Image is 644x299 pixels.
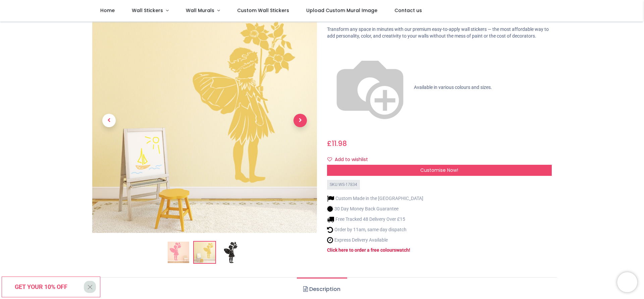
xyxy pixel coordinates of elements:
a: Next [283,42,317,199]
img: Flower Fairy Fantasy Fairy Tale Wall Sticker [168,242,189,263]
span: 11.98 [332,139,347,148]
i: Add to wishlist [327,157,332,162]
span: Contact us [394,7,422,14]
img: WS-17834-02 [92,8,317,233]
button: Add to wishlistAdd to wishlist [327,154,374,165]
span: Wall Murals [186,7,214,14]
span: Available in various colours and sizes. [414,85,492,90]
div: SKU: WS-17834 [327,180,360,190]
li: Free Tracked 48 Delivery Over £15 [327,216,423,223]
span: Custom Wall Stickers [237,7,289,14]
li: Express Delivery Available [327,237,423,244]
span: Home [100,7,115,14]
span: Previous [102,114,116,127]
iframe: Brevo live chat [617,272,637,292]
img: WS-17834-03 [220,242,241,263]
span: Customise Now! [420,167,458,173]
p: Transform any space in minutes with our premium easy-to-apply wall stickers — the most affordable... [327,26,552,39]
li: 30 Day Money Back Guarantee [327,205,423,212]
img: color-wheel.png [327,45,413,131]
li: Custom Made in the [GEOGRAPHIC_DATA] [327,195,423,202]
li: Order by 11am, same day dispatch [327,226,423,233]
span: Upload Custom Mural Image [306,7,377,14]
span: Next [293,114,307,127]
a: Previous [92,42,126,199]
a: ! [409,247,410,253]
span: £ [327,139,347,148]
img: WS-17834-02 [194,242,215,263]
a: Click here to order a free colour [327,247,394,253]
a: swatch [394,247,409,253]
span: Wall Stickers [132,7,163,14]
